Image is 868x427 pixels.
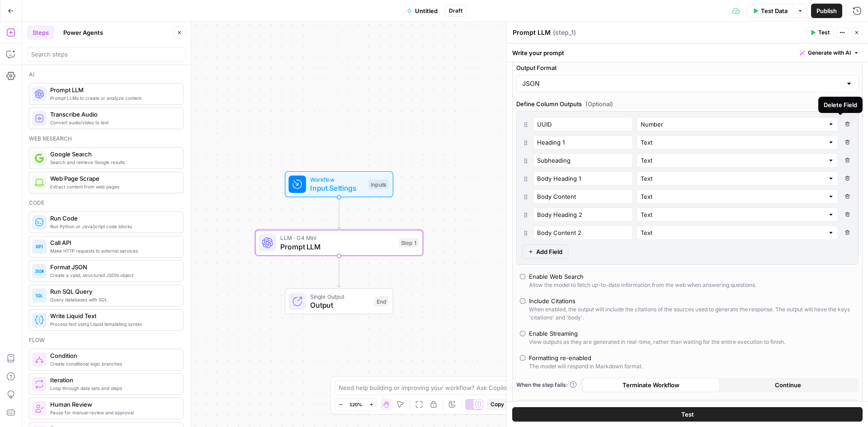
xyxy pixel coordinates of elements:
input: Field Name [537,174,629,183]
span: Terminate Workflow [623,380,679,389]
div: Delete Field [824,100,857,109]
div: Allow the model to fetch up-to-date information from the web when answering questions. [529,281,756,289]
div: End [374,296,388,306]
input: Field Name [537,228,629,237]
div: Single OutputOutputEnd [255,288,423,314]
span: Input Settings [310,183,364,193]
textarea: Prompt LLM [513,28,551,37]
g: Edge from step_1 to end [337,256,340,287]
button: Generate with AI [796,47,863,59]
button: Steps [27,25,54,40]
input: JSON [522,79,842,88]
input: Field Name [537,156,629,165]
input: Enable StreamingView outputs as they are generated in real-time, rather than waiting for the enti... [520,331,525,336]
input: Field Name [537,210,629,219]
span: Make HTTP requests to external services [50,247,176,254]
span: Continue [775,380,801,389]
span: 120% [349,401,362,408]
span: Test [681,410,694,419]
span: Draft [449,7,462,15]
span: Pause for manual review and approval [50,409,176,416]
span: Loop through data sets and steps [50,385,176,392]
span: Run SQL Query [50,287,176,296]
span: Extract content from web pages [50,183,176,190]
div: Ai [29,70,184,79]
span: Untitled [415,6,438,15]
span: Create a valid, structured JSON object [50,272,176,279]
span: Prompt LLM [280,241,394,252]
span: Run Code [50,214,176,223]
input: Text [641,228,824,237]
input: Text [641,174,824,183]
div: Web research [29,135,184,143]
input: Include CitationsWhen enabled, the output will include the citations of the sources used to gener... [520,298,525,304]
span: Test [818,28,830,37]
input: Text [641,156,824,165]
span: Query databases with SQL [50,296,176,303]
a: When the step fails: [516,381,577,389]
span: Search and retrieve Google results [50,159,176,166]
div: Flow [29,336,184,344]
input: Enable Web SearchAllow the model to fetch up-to-date information from the web when answering ques... [520,274,525,279]
div: Enable Web Search [529,272,584,281]
button: Continue [720,378,857,392]
span: Single Output [310,292,370,301]
span: Format JSON [50,263,176,272]
button: Add Field [522,244,568,259]
span: Process text using Liquid templating syntax [50,320,176,328]
g: Edge from start to step_1 [337,197,340,229]
button: Close [516,399,859,414]
button: Test Data [747,4,793,18]
div: Inputs [368,179,388,189]
input: Text [641,210,824,219]
input: Text [641,192,824,201]
div: Write your prompt [507,43,868,62]
div: Step 1 [399,238,418,248]
span: Prompt LLMs to create or analyze content [50,94,176,102]
span: Generate with AI [808,49,851,57]
span: Workflow [310,175,364,183]
div: Enable Streaming [529,329,578,338]
div: Include Citations [529,296,576,305]
span: Human Review [50,400,176,409]
div: View outputs as they are generated in real-time, rather than waiting for the entire execution to ... [529,338,785,346]
span: Add Field [536,247,562,256]
button: Test [806,27,834,38]
span: ( step_1 ) [553,28,576,37]
button: Power Agents [58,25,108,40]
button: Publish [811,4,842,18]
span: Publish [816,6,837,15]
input: Field Name [537,192,629,201]
label: Define Column Outputs [516,99,859,108]
span: Run Python or JavaScript code blocks [50,223,176,230]
input: Number [641,120,824,129]
label: Output Format [516,63,859,72]
span: Iteration [50,375,176,385]
span: Convert audio/video to text [50,119,176,126]
input: Text [641,138,824,147]
button: Test [512,407,863,422]
div: The model will respond in Markdown format. [529,362,643,371]
span: LLM · O4 Mini [280,234,394,242]
div: LLM · O4 MiniPrompt LLMStep 1 [255,230,423,256]
input: Search steps [31,50,181,59]
input: Field Name [537,138,629,147]
input: Field Name [537,120,629,129]
span: Condition [50,351,176,360]
span: Create conditional logic branches [50,360,176,367]
span: Transcribe Audio [50,110,176,119]
span: Call API [50,238,176,247]
span: Prompt LLM [50,85,176,94]
span: Copy [491,400,504,408]
span: Output [310,300,370,310]
span: Web Page Scrape [50,174,176,183]
div: Formatting re-enabled [529,353,591,362]
span: Test Data [761,6,788,15]
span: Write Liquid Text [50,311,176,320]
span: (Optional) [585,99,613,108]
input: Formatting re-enabledThe model will respond in Markdown format. [520,355,525,361]
div: Code [29,199,184,207]
span: Google Search [50,150,176,159]
div: When enabled, the output will include the citations of the sources used to generate the response.... [529,305,855,322]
